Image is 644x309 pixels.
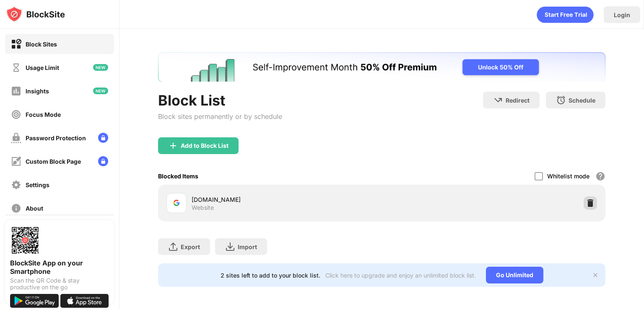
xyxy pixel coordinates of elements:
[158,112,282,121] div: Block sites permanently or by schedule
[11,203,21,214] img: about-off.svg
[192,195,382,204] div: [DOMAIN_NAME]
[6,6,65,23] img: logo-blocksite.svg
[10,294,59,308] img: get-it-on-google-play.svg
[547,173,589,180] div: Whitelist mode
[11,62,21,73] img: time-usage-off.svg
[486,267,543,283] div: Go Unlimited
[181,142,229,149] div: Add to Block List
[158,173,198,180] div: Blocked Items
[26,181,49,188] div: Settings
[26,64,59,71] div: Usage Limit
[537,6,594,23] div: animation
[158,92,282,109] div: Block List
[221,272,320,279] div: 2 sites left to add to your block list.
[238,243,257,250] div: Import
[10,259,109,276] div: BlockSite App on your Smartphone
[11,156,21,167] img: customize-block-page-off.svg
[11,86,21,96] img: insights-off.svg
[26,205,43,212] div: About
[181,243,200,250] div: Export
[93,64,108,71] img: new-icon.svg
[171,198,182,208] img: favicons
[26,41,57,48] div: Block Sites
[10,225,40,255] img: options-page-qr-code.png
[98,156,108,166] img: lock-menu.svg
[506,97,530,104] div: Redirect
[60,294,109,308] img: download-on-the-app-store.svg
[10,277,109,291] div: Scan the QR Code & stay productive on the go
[569,97,595,104] div: Schedule
[93,88,108,94] img: new-icon.svg
[614,11,630,18] div: Login
[11,109,21,120] img: focus-off.svg
[98,133,108,143] img: lock-menu.svg
[26,88,49,95] div: Insights
[192,204,214,211] div: Website
[158,52,605,82] iframe: Banner
[26,134,86,142] div: Password Protection
[26,111,61,118] div: Focus Mode
[11,133,21,143] img: password-protection-off.svg
[26,158,81,165] div: Custom Block Page
[11,180,21,190] img: settings-off.svg
[325,272,476,279] div: Click here to upgrade and enjoy an unlimited block list.
[11,39,21,49] img: block-on.svg
[592,272,599,278] img: x-button.svg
